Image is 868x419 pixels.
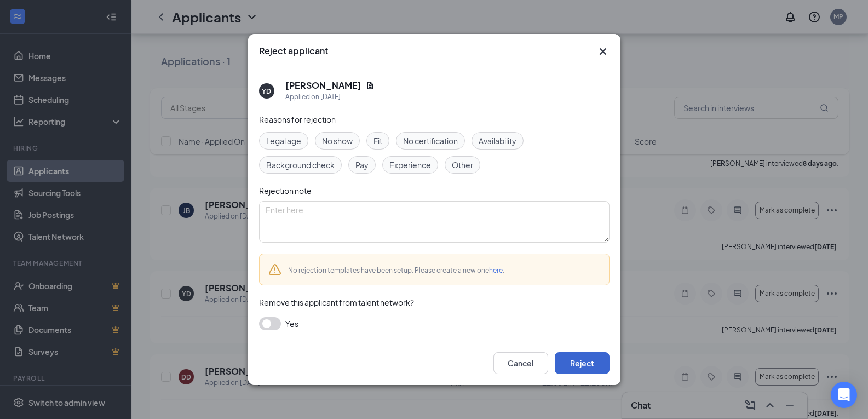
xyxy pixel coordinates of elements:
[555,352,610,374] button: Reject
[262,87,271,96] div: YD
[355,159,369,171] span: Pay
[596,45,610,58] button: Close
[366,81,375,90] svg: Document
[288,266,504,274] span: No rejection templates have been setup. Please create a new one .
[259,114,336,124] span: Reasons for rejection
[285,317,298,330] span: Yes
[452,159,473,171] span: Other
[596,45,610,58] svg: Cross
[403,135,458,147] span: No certification
[389,159,431,171] span: Experience
[266,159,335,171] span: Background check
[259,45,328,57] h3: Reject applicant
[259,186,312,196] span: Rejection note
[268,263,281,276] svg: Warning
[831,382,857,408] div: Open Intercom Messenger
[493,352,548,374] button: Cancel
[266,135,301,147] span: Legal age
[322,135,353,147] span: No show
[479,135,516,147] span: Availability
[259,297,414,307] span: Remove this applicant from talent network?
[489,266,503,274] a: here
[285,79,361,91] h5: [PERSON_NAME]
[285,91,375,102] div: Applied on [DATE]
[373,135,382,147] span: Fit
